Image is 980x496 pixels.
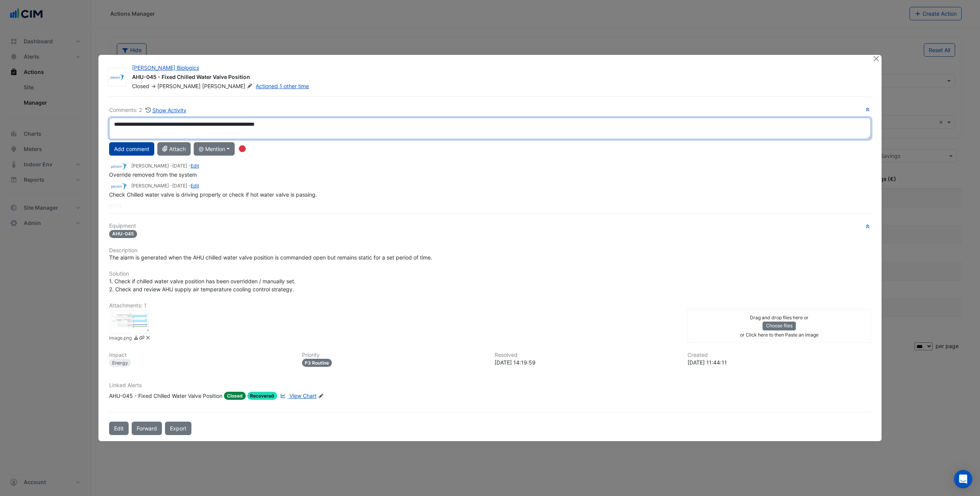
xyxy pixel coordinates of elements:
fa-icon: Edit Linked Alerts [318,393,324,399]
div: [DATE] 11:44:11 [688,358,871,366]
h6: Priority [302,352,486,358]
span: [PERSON_NAME] [202,82,254,90]
img: JnJ Janssen [109,182,128,191]
a: Edit [191,163,199,169]
a: Copy link to clipboard [139,335,145,343]
div: Energy [109,359,131,367]
h6: Impact [109,352,293,358]
button: Add comment [109,142,154,156]
span: [PERSON_NAME] [157,83,201,89]
span: Check Chilled water valve is driving properly or check if hot water valve is passing. [109,191,317,198]
h6: Resolved [495,352,678,358]
a: [PERSON_NAME] Biologics [132,64,199,71]
h6: Solution [109,271,871,277]
small: or Click here to then Paste an image [740,332,818,338]
small: [PERSON_NAME] - - [131,182,199,189]
button: Choose files [763,322,796,330]
h6: Linked Alerts [109,382,871,389]
small: Drag and drop files here or [750,315,808,320]
div: Comments: 2 [109,106,187,115]
span: 2025-09-10 11:44:51 [172,183,187,189]
a: Download [133,335,139,343]
div: AHU-045 - Fixed Chilled Water Valve Position [132,73,863,82]
h6: Created [688,352,871,358]
div: [DATE] 14:19:59 [495,358,678,366]
a: Export [165,422,191,435]
h6: Attachments: 1 [109,302,871,309]
div: Open Intercom Messenger [954,470,972,488]
div: image.png [111,310,149,333]
button: Edit [109,422,129,435]
div: P3 Routine [302,359,332,367]
span: Recovered [247,392,278,400]
span: Closed [224,392,246,400]
a: View Chart [279,392,316,400]
span: 2025-09-24 14:19:57 [172,163,187,169]
small: [PERSON_NAME] - - [131,163,199,169]
h6: Description [109,247,871,254]
button: Forward [132,422,162,435]
h6: Equipment [109,223,871,229]
a: Actioned 1 other time [256,83,309,89]
span: -> [151,83,156,89]
a: Delete [145,335,151,343]
small: image.png [109,335,132,343]
span: The alarm is generated when the AHU chilled water valve position is commanded open but remains st... [109,254,432,261]
div: Tooltip anchor [239,145,246,152]
span: Closed [132,83,149,89]
a: Edit [191,183,199,189]
span: Override removed from the system [109,171,197,178]
span: 1. Check if chilled water valve position has been overridden / manually set. 2. Check and review ... [109,278,296,292]
img: JnJ Janssen [108,73,126,81]
button: Attach [157,142,191,156]
div: AHU-045 - Fixed Chilled Water Valve Position [109,392,222,400]
button: Show Activity [145,106,187,115]
img: JnJ Janssen [109,162,128,171]
button: @ Mention [194,142,235,156]
span: AHU-045 [109,230,137,238]
span: View Chart [289,393,317,399]
button: Close [872,55,880,63]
